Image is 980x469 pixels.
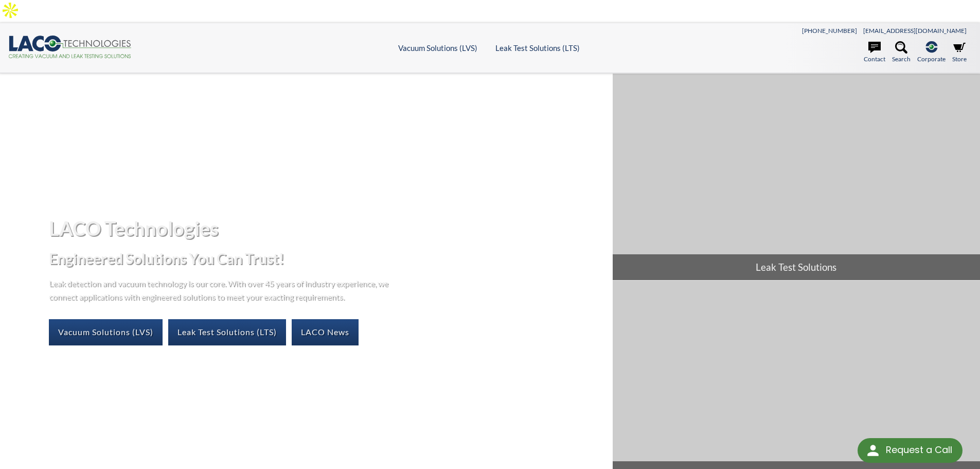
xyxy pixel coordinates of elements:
[49,249,604,268] h2: Engineered Solutions You Can Trust!
[292,319,359,345] a: LACO News
[613,254,980,280] span: Leak Test Solutions
[917,54,946,64] span: Corporate
[49,319,163,345] a: Vacuum Solutions (LVS)
[952,41,967,64] a: Store
[495,43,580,53] a: Leak Test Solutions (LTS)
[886,438,952,462] div: Request a Call
[398,43,477,53] a: Vacuum Solutions (LVS)
[864,41,885,64] a: Contact
[168,319,286,345] a: Leak Test Solutions (LTS)
[865,442,881,459] img: round button
[892,41,911,64] a: Search
[858,438,963,463] div: Request a Call
[49,216,604,241] h1: LACO Technologies
[863,27,967,34] a: [EMAIL_ADDRESS][DOMAIN_NAME]
[49,276,394,303] p: Leak detection and vacuum technology is our core. With over 45 years of industry experience, we c...
[613,74,980,280] a: Leak Test Solutions
[802,27,857,34] a: [PHONE_NUMBER]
